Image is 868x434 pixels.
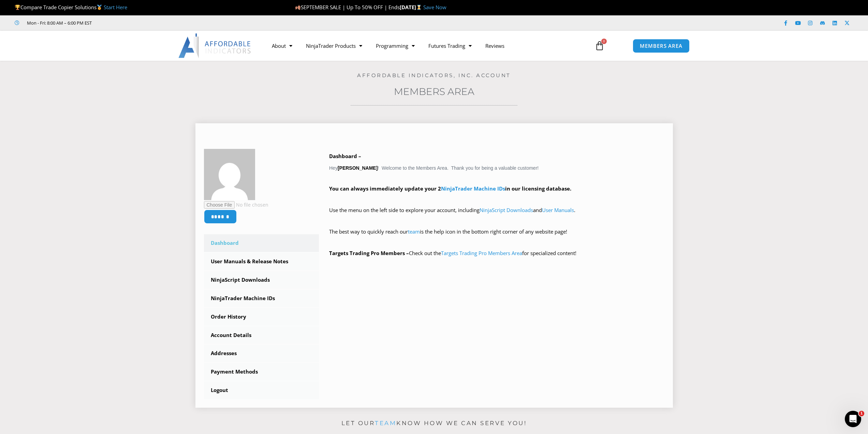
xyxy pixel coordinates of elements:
[357,72,511,79] a: Affordable Indicators, Inc. Account
[369,38,422,54] a: Programming
[338,165,378,171] strong: [PERSON_NAME]
[394,86,474,97] a: Members Area
[479,38,511,54] a: Reviews
[195,418,673,429] p: Let our know how we can serve you!
[329,250,409,256] strong: Targets Trading Pro Members –
[265,38,587,54] nav: Menu
[416,5,422,10] img: ⌛
[295,4,400,11] span: SEPTEMBER SALE | Up To 50% OFF | Ends
[480,207,533,213] a: NinjaScript Downloads
[104,4,127,11] a: Start Here
[441,250,522,256] a: Targets Trading Pro Members Area
[25,19,92,27] span: Mon - Fri: 8:00 AM – 6:00 PM EST
[423,4,446,11] a: Save Now
[295,5,300,10] img: 🍂
[408,228,420,235] a: team
[204,308,319,326] a: Order History
[299,38,369,54] a: NinjaTrader Products
[204,345,319,362] a: Addresses
[204,253,319,270] a: User Manuals & Release Notes
[204,271,319,289] a: NinjaScript Downloads
[97,5,102,10] img: 🥇
[601,39,607,44] span: 0
[178,33,252,58] img: LogoAI | Affordable Indicators – NinjaTrader
[329,153,361,159] b: Dashboard –
[15,4,127,11] span: Compare Trade Copier Solutions
[329,227,664,246] p: The best way to quickly reach our is the help icon in the bottom right corner of any website page!
[329,249,664,258] p: Check out the for specialized content!
[640,43,682,48] span: MEMBERS AREA
[542,207,574,213] a: User Manuals
[441,185,505,192] a: NinjaTrader Machine IDs
[204,290,319,307] a: NinjaTrader Machine IDs
[329,206,664,225] p: Use the menu on the left side to explore your account, including and .
[101,19,204,26] iframe: Customer reviews powered by Trustpilot
[329,152,664,258] div: Hey ! Welcome to the Members Area. Thank you for being a valuable customer!
[265,38,299,54] a: About
[633,39,690,53] a: MEMBERS AREA
[15,5,20,10] img: 🏆
[204,149,255,200] img: 499a088d16448ffe005de298664893b0bab5b385c862896c63579f405178b0e7
[585,36,615,56] a: 0
[845,411,861,427] iframe: Intercom live chat
[422,38,479,54] a: Futures Trading
[204,381,319,399] a: Logout
[400,4,423,11] strong: [DATE]
[329,185,571,192] strong: You can always immediately update your 2 in our licensing database.
[859,411,864,416] span: 1
[204,326,319,344] a: Account Details
[375,420,396,426] a: team
[204,234,319,399] nav: Account pages
[204,363,319,381] a: Payment Methods
[204,234,319,252] a: Dashboard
